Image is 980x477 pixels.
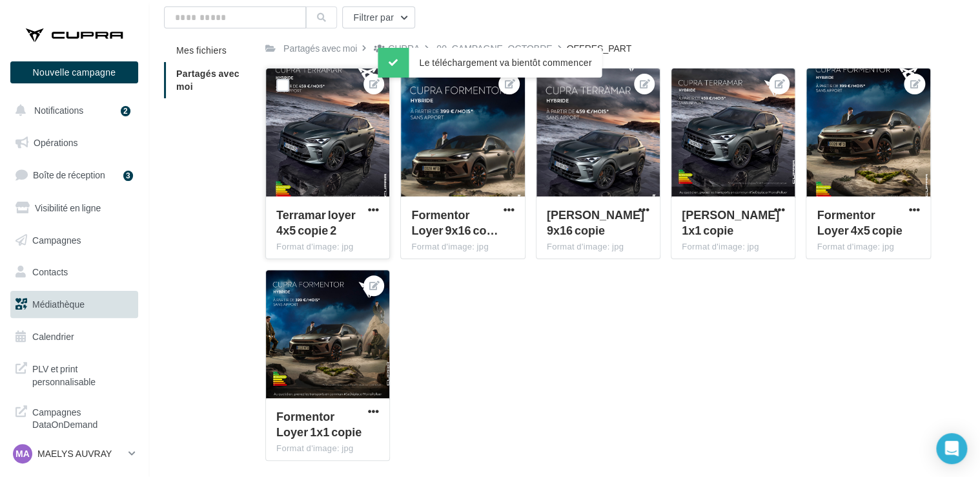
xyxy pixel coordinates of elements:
button: Notifications 2 [8,97,136,124]
div: Format d'image: jpg [276,443,379,454]
div: OFFRES_PART [566,42,631,55]
span: Formentor Loyer 1x1 copie [276,409,362,439]
span: Calendrier [32,331,74,342]
span: Mes fichiers [176,45,227,56]
span: Opérations [34,137,77,148]
a: Boîte de réception3 [8,161,141,189]
a: PLV et print personnalisable [8,355,141,393]
div: Format d'image: jpg [547,241,649,253]
span: Médiathèque [32,299,85,310]
span: Campagnes DataOnDemand [32,403,133,431]
span: Partagés avec moi [176,68,240,92]
span: Boîte de réception [33,169,105,180]
span: Terramar Loyer 9x16 copie [547,207,644,237]
span: Terramar Loyer 1x1 copie [682,207,779,237]
div: Format d'image: jpg [276,241,379,253]
span: PLV et print personnalisable [32,360,133,388]
a: MA MAELYS AUVRAY [10,441,138,466]
div: Format d'image: jpg [411,241,514,253]
div: 3 [123,171,133,181]
div: 2 [121,106,130,116]
div: 00_CAMPAGNE_OCTOBRE [436,42,552,55]
a: Visibilité en ligne [8,195,141,222]
a: Campagnes [8,227,141,254]
div: Partagés avec moi [283,42,357,55]
button: Filtrer par [342,6,415,28]
span: Terramar loyer 4x5 copie 2 [276,207,356,237]
a: Contacts [8,259,141,286]
span: Formentor Loyer 9x16 copie [411,207,498,237]
p: MAELYS AUVRAY [37,447,123,460]
a: Médiathèque [8,291,141,318]
a: Calendrier [8,323,141,350]
div: Format d'image: jpg [682,241,784,253]
a: Opérations [8,129,141,156]
span: Formentor Loyer 4x5 copie [817,207,902,237]
div: Le téléchargement va bientôt commencer [378,48,602,78]
a: Campagnes DataOnDemand [8,398,141,436]
span: Contacts [32,266,68,277]
span: Campagnes [32,234,81,245]
div: CUPRA [388,42,420,55]
span: Notifications [34,105,83,116]
div: Open Intercom Messenger [936,433,967,464]
button: Nouvelle campagne [10,61,138,83]
span: MA [15,447,30,460]
span: Visibilité en ligne [35,202,101,213]
div: Format d'image: jpg [817,241,919,253]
